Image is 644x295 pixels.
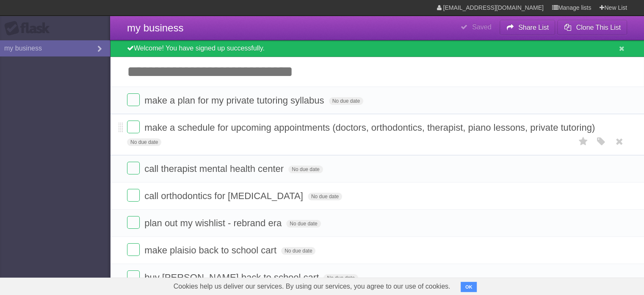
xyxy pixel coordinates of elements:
span: No due date [281,247,315,255]
label: Star task [575,135,591,149]
span: call therapist mental health center [144,163,286,174]
span: plan out my wishlist - rebrand era [144,218,284,228]
span: No due date [127,138,161,146]
b: Clone This List [576,24,621,31]
b: Share List [518,24,549,31]
label: Done [127,216,140,229]
span: No due date [323,274,358,282]
label: Done [127,121,140,133]
span: No due date [329,97,363,105]
div: Flask [4,21,55,36]
span: Cookies help us deliver our services. By using our services, you agree to our use of cookies. [165,278,459,295]
span: make a plan for my private tutoring syllabus [144,95,326,106]
div: Welcome! You have signed up successfully. [110,40,644,57]
span: call orthodontics for [MEDICAL_DATA] [144,191,305,201]
span: my business [127,22,183,34]
button: Clone This List [557,20,627,35]
span: make plaisio back to school cart [144,245,279,256]
label: Done [127,93,140,106]
button: Share List [500,20,556,35]
span: No due date [288,166,323,173]
label: Done [127,162,140,174]
span: No due date [308,193,342,200]
span: No due date [286,220,321,228]
b: Saved [472,23,491,31]
button: OK [461,282,477,292]
label: Done [127,270,140,283]
span: buy [PERSON_NAME] back to school cart [144,272,321,283]
label: Done [127,243,140,256]
label: Done [127,189,140,202]
span: make a schedule for upcoming appointments (doctors, orthodontics, therapist, piano lessons, priva... [144,122,597,133]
